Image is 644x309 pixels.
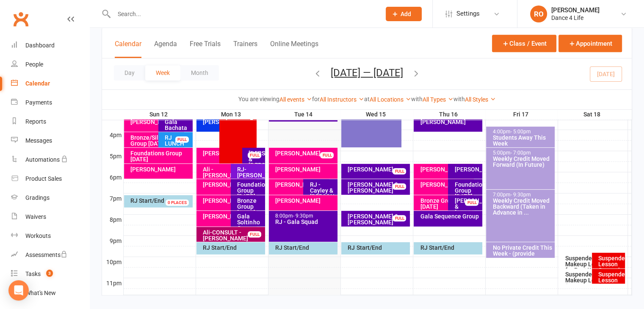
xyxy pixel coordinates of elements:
[11,131,89,150] a: Messages
[154,40,177,58] button: Agenda
[114,65,145,80] button: Day
[340,109,413,120] th: Wed 15
[102,151,123,161] th: 5pm
[312,96,320,102] strong: for
[454,166,481,172] div: [PERSON_NAME]
[11,74,89,93] a: Calendar
[492,192,553,198] div: 7:00pm
[454,182,481,199] div: Foundations Group [DATE]
[202,213,255,219] div: [PERSON_NAME]
[11,93,89,112] a: Payments
[420,245,481,251] div: RJ Start/End
[564,271,614,289] div: Suspended Makeup Lesson for Past Week
[202,119,232,125] div: [PERSON_NAME]
[275,245,336,251] div: RJ Start/End
[510,192,531,198] span: - 9:30pm
[130,166,191,172] div: [PERSON_NAME]
[130,197,164,204] span: RJ Start/End
[202,229,263,241] div: Ali-CONSULT - [PERSON_NAME]
[492,150,553,156] div: 5:00pm
[25,156,60,163] div: Automations
[233,40,257,58] button: Trainers
[420,166,472,172] div: [PERSON_NAME]
[25,213,46,220] div: Waivers
[275,166,336,172] div: [PERSON_NAME]
[11,207,89,226] a: Waivers
[320,96,364,103] a: All Instructors
[551,14,600,22] div: Dance 4 Life
[130,135,182,146] div: Bronze/Silver Group [DATE]
[202,182,255,188] div: [PERSON_NAME]
[347,245,408,251] div: RJ Start/End
[558,109,628,120] th: Sat 18
[102,172,123,182] th: 6pm
[530,6,547,22] div: RO
[392,215,406,221] div: FULL
[11,246,89,265] a: Assessments
[11,169,89,188] a: Product Sales
[453,96,465,102] strong: with
[180,65,219,80] button: Month
[130,150,191,162] div: Foundations Group [DATE]
[164,119,191,137] div: Gala Bachata Group
[25,270,41,277] div: Tasks
[130,119,182,125] div: [PERSON_NAME]
[11,265,89,284] a: Tasks 3
[102,214,123,225] th: 8pm
[392,168,406,174] div: FULL
[386,7,422,21] button: Add
[492,156,553,168] div: Weekly Credit Moved Forward (In Future)
[370,96,411,103] a: All Locations
[510,129,531,135] span: - 5:00pm
[275,182,327,188] div: [PERSON_NAME]
[598,255,623,273] div: Suspended/Private Lesson Corrections
[11,150,89,169] a: Automations
[270,40,318,58] button: Online Meetings
[11,284,89,303] a: What's New
[248,150,263,168] div: [PERSON_NAME] & [PERSON_NAME]
[238,96,279,102] strong: You are viewing
[202,245,263,251] div: RJ Start/End
[145,65,180,80] button: Week
[225,114,255,120] div: [PERSON_NAME]
[558,35,622,52] button: Appointment
[456,4,480,23] span: Settings
[492,129,553,135] div: 4:00pm
[11,226,89,246] a: Workouts
[248,152,261,158] div: FULL
[420,119,481,125] div: [PERSON_NAME]
[25,118,46,125] div: Reports
[237,166,263,190] div: RJ-[PERSON_NAME] & [PERSON_NAME]
[347,166,408,172] div: [PERSON_NAME]
[123,109,196,120] th: Sun 12
[25,194,50,201] div: Gradings
[25,290,56,296] div: What's New
[492,245,553,262] div: No Private Credit This Week - (provide reason per ...
[275,219,336,225] div: RJ - Gala Squad
[175,136,189,143] div: FULL
[102,130,123,140] th: 4pm
[10,8,31,30] a: Clubworx
[11,112,89,131] a: Reports
[320,152,334,158] div: FULL
[275,213,336,219] div: 8:00pm
[598,271,623,289] div: Suspended/Private Lesson Corrections
[25,99,52,106] div: Payments
[465,199,478,206] div: FULL
[102,257,123,267] th: 10pm
[11,188,89,207] a: Gradings
[364,96,370,102] strong: at
[25,80,50,87] div: Calendar
[237,182,263,199] div: Foundations Group [DATE]
[25,42,55,49] div: Dashboard
[492,198,553,215] div: Weekly Credit Moved Backward (Taken in Advance in ...
[411,96,423,102] strong: with
[8,280,29,301] div: Open Intercom Messenger
[11,36,89,55] a: Dashboard
[492,135,553,146] div: Students Away This Week
[237,198,263,215] div: Bronze Group [DATE]
[25,175,62,182] div: Product Sales
[279,96,312,103] a: All events
[11,55,89,74] a: People
[102,278,123,288] th: 11pm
